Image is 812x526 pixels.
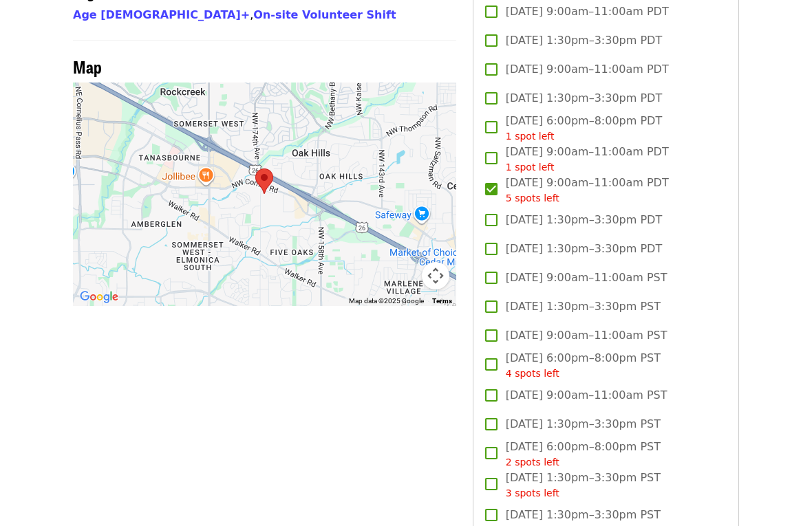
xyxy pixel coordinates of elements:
[506,328,667,344] span: [DATE] 9:00am–11:00am PST
[73,55,102,79] span: Map
[506,488,559,499] span: 3 spots left
[506,299,661,316] span: [DATE] 1:30pm–3:30pm PST
[506,33,662,50] span: [DATE] 1:30pm–3:30pm PDT
[432,298,452,305] a: Terms (opens in new tab)
[506,4,669,21] span: [DATE] 9:00am–11:00am PDT
[506,241,662,258] span: [DATE] 1:30pm–3:30pm PDT
[73,9,250,22] a: Age [DEMOGRAPHIC_DATA]+
[506,144,669,175] span: [DATE] 9:00am–11:00am PDT
[506,175,669,206] span: [DATE] 9:00am–11:00am PDT
[506,162,555,173] span: 1 spot left
[506,351,661,382] span: [DATE] 6:00pm–8:00pm PST
[506,270,667,287] span: [DATE] 9:00am–11:00am PST
[506,507,661,524] span: [DATE] 1:30pm–3:30pm PST
[506,113,662,144] span: [DATE] 6:00pm–8:00pm PDT
[349,298,424,305] span: Map data ©2025 Google
[76,289,122,307] a: Open this area in Google Maps (opens a new window)
[506,62,669,78] span: [DATE] 9:00am–11:00am PDT
[506,212,662,229] span: [DATE] 1:30pm–3:30pm PDT
[506,470,661,501] span: [DATE] 1:30pm–3:30pm PST
[422,263,449,290] button: Map camera controls
[506,439,661,470] span: [DATE] 6:00pm–8:00pm PST
[506,131,555,142] span: 1 spot left
[506,91,662,107] span: [DATE] 1:30pm–3:30pm PDT
[73,9,253,22] span: ,
[506,388,667,404] span: [DATE] 9:00am–11:00am PST
[76,289,122,307] img: Google
[506,369,559,380] span: 4 spots left
[253,9,396,22] a: On-site Volunteer Shift
[506,417,661,433] span: [DATE] 1:30pm–3:30pm PST
[506,457,559,468] span: 2 spots left
[506,193,559,204] span: 5 spots left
